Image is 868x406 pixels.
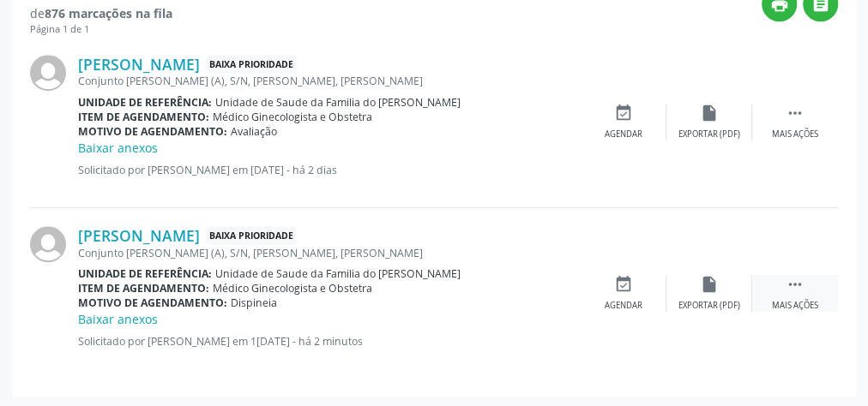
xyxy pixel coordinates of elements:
span: Unidade de Saude da Familia do [PERSON_NAME] [215,266,461,281]
i:  [786,275,805,294]
span: Médico Ginecologista e Obstetra [213,110,372,124]
span: Avaliação [231,124,277,139]
div: de [30,4,172,22]
div: Exportar (PDF) [678,128,740,140]
i: insert_drive_file [700,104,719,122]
b: Motivo de agendamento: [78,296,227,310]
a: [PERSON_NAME] [78,226,200,245]
div: Exportar (PDF) [678,300,740,312]
i: event_available [614,104,633,122]
div: Mais ações [772,300,818,312]
b: Unidade de referência: [78,95,212,110]
i: insert_drive_file [700,275,719,294]
div: Conjunto [PERSON_NAME] (A), S/N, [PERSON_NAME], [PERSON_NAME] [78,74,581,88]
i: event_available [614,275,633,294]
img: img [30,226,66,262]
i:  [786,104,805,122]
b: Item de agendamento: [78,110,209,124]
span: Baixa Prioridade [206,56,297,74]
img: img [30,55,66,91]
b: Unidade de referência: [78,266,212,281]
b: Item de agendamento: [78,281,209,296]
div: Agendar [605,300,642,312]
div: Conjunto [PERSON_NAME] (A), S/N, [PERSON_NAME], [PERSON_NAME] [78,246,581,260]
span: Médico Ginecologista e Obstetra [213,281,372,296]
a: [PERSON_NAME] [78,55,200,74]
b: Motivo de agendamento: [78,124,227,139]
a: Baixar anexos [78,311,158,327]
p: Solicitado por [PERSON_NAME] em [DATE] - há 2 dias [78,163,581,177]
span: Baixa Prioridade [206,227,297,245]
p: Solicitado por [PERSON_NAME] em 1[DATE] - há 2 minutos [78,334,581,349]
span: Dispineia [231,296,277,310]
div: Agendar [605,128,642,140]
strong: 876 marcações na fila [45,5,172,21]
span: Unidade de Saude da Familia do [PERSON_NAME] [215,95,461,110]
div: Página 1 de 1 [30,22,172,37]
a: Baixar anexos [78,140,158,156]
div: Mais ações [772,128,818,140]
